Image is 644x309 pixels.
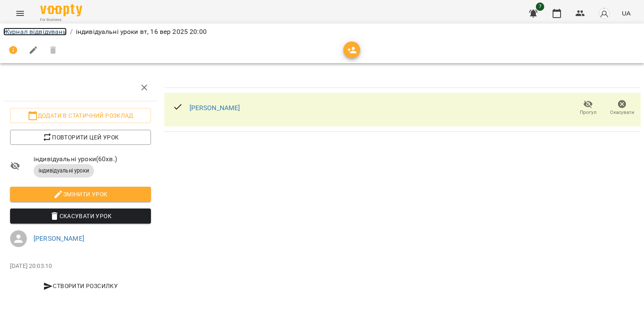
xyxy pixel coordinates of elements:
[10,108,151,123] button: Додати в статичний розклад
[10,130,151,145] button: Повторити цей урок
[17,111,144,121] span: Додати в статичний розклад
[70,27,73,37] li: /
[10,209,151,224] button: Скасувати Урок
[3,28,67,36] a: Журнал відвідувань
[76,27,207,37] p: індивідуальні уроки вт, 16 вер 2025 20:00
[17,189,144,199] span: Змінити урок
[571,96,605,120] button: Прогул
[580,109,597,116] span: Прогул
[17,132,144,142] span: Повторити цей урок
[610,109,634,116] span: Скасувати
[13,281,148,291] span: Створити розсилку
[622,9,631,18] span: UA
[10,262,151,270] p: [DATE] 20:03:10
[536,3,544,11] span: 7
[17,211,144,221] span: Скасувати Урок
[3,27,641,37] nav: breadcrumb
[34,167,94,175] span: індивідуальні уроки
[40,4,82,16] img: Voopty Logo
[40,17,82,23] span: For Business
[34,154,151,164] span: індивідуальні уроки ( 60 хв. )
[598,8,610,19] img: avatar_s.png
[605,96,639,120] button: Скасувати
[10,187,151,202] button: Змінити урок
[10,278,151,294] button: Створити розсилку
[618,5,634,21] button: UA
[10,3,30,23] button: Menu
[190,104,240,112] a: [PERSON_NAME]
[34,234,84,242] a: [PERSON_NAME]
